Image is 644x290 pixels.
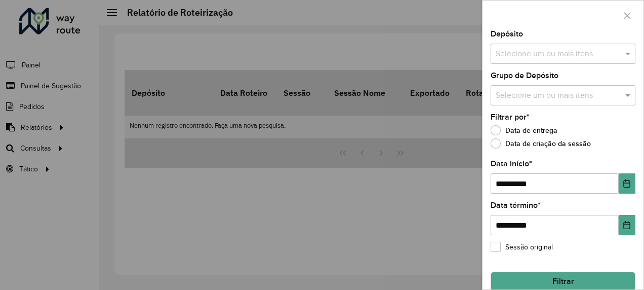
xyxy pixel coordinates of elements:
label: Grupo de Depósito [491,69,558,82]
button: Choose Date [619,215,635,235]
label: Filtrar por [491,111,530,123]
label: Data de entrega [491,125,557,135]
label: Data de criação da sessão [491,138,591,149]
label: Depósito [491,28,523,40]
button: Choose Date [619,173,635,194]
label: Sessão original [491,242,553,252]
label: Data início [491,158,532,170]
label: Data término [491,199,541,211]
